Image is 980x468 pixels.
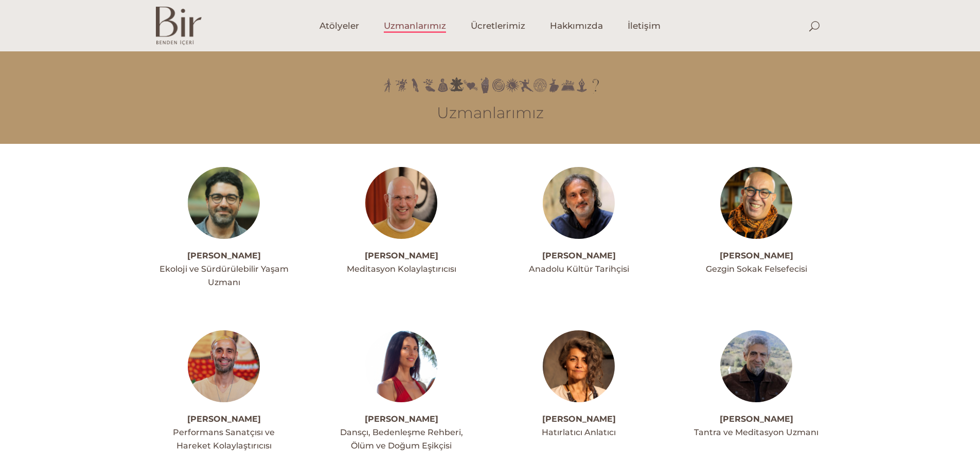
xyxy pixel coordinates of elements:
h3: Uzmanlarımız [156,104,825,122]
img: meditasyon-ahmet-1-300x300.jpg [365,167,437,239]
span: Meditasyon Kolaylaştırıcısı [347,264,456,274]
img: Ali_Canip_Olgunlu_003_copy-300x300.jpg [543,167,615,239]
img: arbilprofilfoto-300x300.jpg [543,330,615,402]
img: ahmetacarprofil--300x300.jpg [188,167,260,239]
span: Gezgin Sokak Felsefecisi [706,264,807,274]
span: Performans Sanatçısı ve Hareket Kolaylaştırıcısı [173,427,275,451]
a: [PERSON_NAME] [187,251,261,260]
a: [PERSON_NAME] [365,251,438,260]
img: Koray_Arham_Mincinozlu_002_copy-300x300.jpg [720,330,792,402]
span: Tantra ve Meditasyon Uzmanı [694,427,818,437]
a: [PERSON_NAME] [542,414,616,424]
img: alperakprofil-300x300.jpg [188,330,260,402]
a: [PERSON_NAME] [720,251,793,260]
img: amberprofil1-300x300.jpg [365,330,437,402]
span: Ekoloji ve Sürdürülebilir Yaşam Uzmanı [159,264,289,287]
a: [PERSON_NAME] [720,414,793,424]
span: Hakkımızda [550,20,603,32]
a: [PERSON_NAME] [187,414,261,424]
span: Anadolu Kültür Tarihçisi [529,264,629,274]
span: Uzmanlarımız [384,20,446,32]
a: [PERSON_NAME] [542,251,616,260]
span: İletişim [628,20,661,32]
img: alinakiprofil--300x300.jpg [720,167,792,239]
a: [PERSON_NAME] [365,414,438,424]
span: Ücretlerimiz [471,20,525,32]
span: Hatırlatıcı Anlatıcı [542,427,616,437]
span: Atölyeler [319,20,359,32]
span: Dansçı, Bedenleşme Rehberi, Ölüm ve Doğum Eşikçisi [340,427,463,451]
